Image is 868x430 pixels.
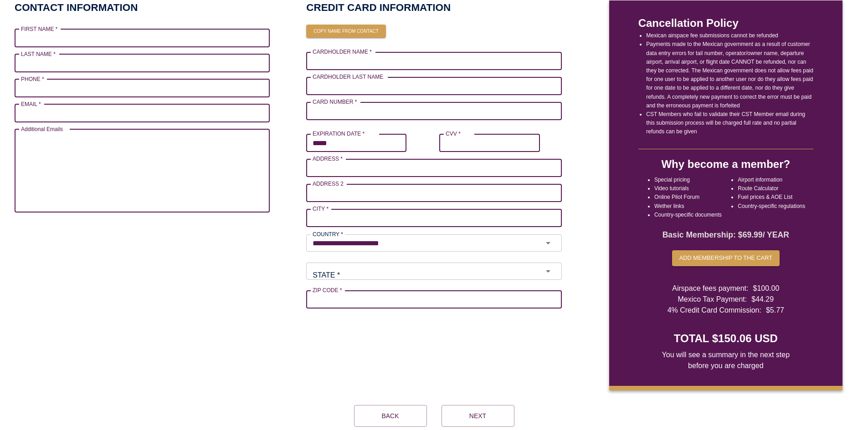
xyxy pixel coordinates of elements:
[646,40,813,110] li: Payments made to the Mexican government as a result of customer data entry errors for tail number...
[751,294,774,305] span: $ 44.29
[661,157,790,172] h4: Why become a member?
[654,211,722,219] li: Country-specific documents
[738,184,805,193] li: Route Calculator
[21,50,56,58] label: LAST NAME *
[656,349,796,371] span: You will see a summary in the next step before you are charged
[313,286,342,294] label: ZIP CODE *
[313,130,365,137] label: EXPIRATION DATE *
[313,230,343,238] label: COUNTRY *
[313,73,383,81] label: CARDHOLDER LAST NAME
[654,202,722,211] li: Wether links
[738,176,805,184] li: Airport information
[306,0,561,15] h2: CREDIT CARD INFORMATION
[538,237,559,249] button: Open
[638,15,813,31] p: Cancellation Policy
[672,283,748,294] span: Airspace fees payment:
[313,48,372,56] label: CARDHOLDER NAME *
[672,250,780,266] button: Add membership to the cart
[538,265,559,278] button: Open
[766,305,784,316] span: $ 5.77
[21,100,41,108] label: EMAIL *
[15,0,138,15] h2: CONTACT INFORMATION
[313,98,357,106] label: CARD NUMBER *
[21,214,263,223] p: Up to X email addresses separated by a comma
[674,331,778,346] h4: TOTAL $150.06 USD
[21,125,63,133] label: Additional Emails
[654,176,722,184] li: Special pricing
[668,305,761,316] span: 4% Credit Card Commission:
[753,283,780,294] span: $ 100.00
[646,31,813,40] li: Mexican airspace fee submissions cannot be refunded
[313,205,329,212] label: CITY *
[21,25,57,33] label: FIRST NAME *
[313,155,343,162] label: ADDRESS *
[313,180,344,187] label: ADDRESS 2
[678,294,747,305] span: Mexico Tax Payment:
[654,193,722,202] li: Online Pilot Forum
[646,110,813,137] li: CST Members who fail to validate their CST Member email during this submission process will be ch...
[442,405,514,427] button: Next
[21,75,44,83] label: PHONE *
[738,202,805,211] li: Country-specific regulations
[446,130,461,137] label: CVV *
[738,193,805,202] li: Fuel prices & AOE List
[306,25,385,38] button: Copy name from contact
[354,405,427,427] button: Back
[663,230,789,239] strong: Basic Membership: $ 69.99 / YEAR
[654,184,722,193] li: Video tutorials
